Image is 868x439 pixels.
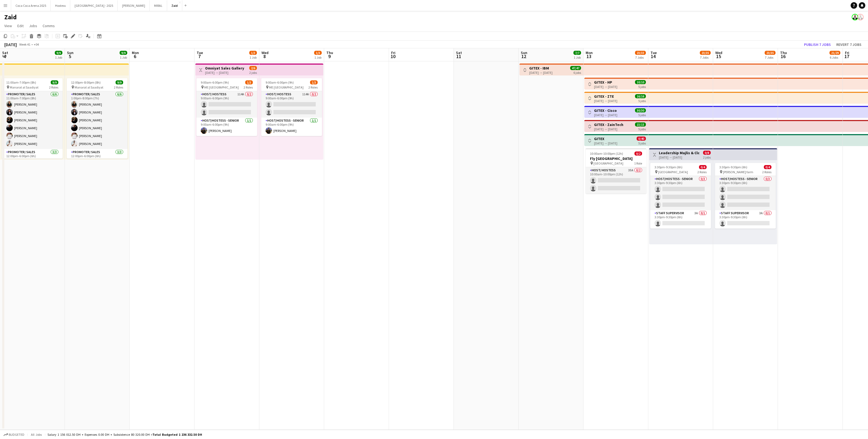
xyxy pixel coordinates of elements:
span: 2 Roles [762,170,771,174]
span: 2/6 [249,66,257,70]
span: 47/47 [570,66,581,70]
span: 23/33 [635,51,646,55]
span: 11:00am-7:00pm (8h) [6,80,36,84]
h3: GITEX [594,136,617,141]
span: 23/35 [765,51,776,55]
button: [PERSON_NAME] [118,0,150,11]
h3: Leadership Majlis & Closing Dinner [659,150,699,155]
div: 3:30pm-9:30pm (6h)0/4 [GEOGRAPHIC_DATA]2 RolesHost/Hostess - Senior0/33:30pm-9:30pm (6h) Staff Su... [650,163,711,229]
app-job-card: 12:00pm-8:00pm (8h)9/9 Manarat al Saadiyat2 RolesPromoter/ Sales6/61:00pm-8:00pm (7h)[PERSON_NAME... [67,78,127,159]
span: 1/3 [245,80,253,84]
span: 10/10 [635,80,646,84]
span: [GEOGRAPHIC_DATA] [593,161,623,165]
span: 1/3 [310,80,318,84]
div: 6 jobs [573,70,581,75]
span: Week 41 [18,42,31,46]
button: Zaid [167,0,182,11]
span: 9:00am-6:00pm (9h) [266,80,294,84]
span: 2 Roles [244,85,253,89]
span: 8 [261,53,269,59]
h3: GITEX - ZainTech [594,122,623,127]
span: Sat [456,50,462,55]
div: 2 jobs [249,70,257,75]
div: [DATE] → [DATE] [205,71,244,75]
div: +04 [34,42,39,46]
span: [PERSON_NAME] farm [723,170,753,174]
span: Edit [17,23,24,28]
h3: GITEX - IBM [529,66,553,71]
div: 1 Job [250,55,257,59]
app-card-role: Promoter/ Sales6/61:00pm-8:00pm (7h)[PERSON_NAME][PERSON_NAME][PERSON_NAME][PERSON_NAME][PERSON_N... [67,91,127,149]
span: [GEOGRAPHIC_DATA] [658,170,688,174]
app-card-role: Staff Supervisor3A0/13:30pm-9:30pm (6h) [715,210,776,229]
span: 9 [325,53,333,59]
button: Publish 7 jobs [802,41,833,48]
span: 21/29 [829,51,840,55]
span: 9/9 [120,51,127,55]
app-card-role: Promoter/ Sales6/611:00am-7:00pm (8h)[PERSON_NAME][PERSON_NAME][PERSON_NAME][PERSON_NAME][PERSON_... [2,91,63,149]
div: [DATE] → [DATE] [659,155,699,159]
div: 7 Jobs [700,55,710,59]
span: Manarat al Saadiyat [10,85,39,89]
button: Hostess [51,0,70,11]
span: Thu [780,50,787,55]
div: 1 Job [574,55,581,59]
button: [GEOGRAPHIC_DATA] - 2025 [70,0,118,11]
span: Sun [67,50,74,55]
app-card-role: Promoter/ Sales3/312:00pm-6:00pm (6h) [2,149,63,183]
h3: GITEX - Cisco [594,108,617,113]
span: 12 [520,53,527,59]
app-job-card: 9:00am-6:00pm (9h)1/3 ME [GEOGRAPHIC_DATA]2 RolesHost/ Hostess114A0/29:00am-6:00pm (9h) Host/Host... [261,78,322,136]
button: Budgeted [3,432,25,438]
app-user-avatar: Zaid Rahmoun [852,14,858,20]
div: 5 jobs [638,127,646,131]
span: Tue [650,50,657,55]
div: 7 Jobs [765,55,775,59]
a: Edit [15,22,26,29]
span: Mon [132,50,139,55]
span: 23/35 [700,51,711,55]
app-card-role: Host/ Hostess35A0/210:00am-10:00pm (12h) [586,167,646,194]
span: 9/9 [51,80,58,84]
span: 9:00am-6:00pm (9h) [201,80,229,84]
app-card-role: Host/Hostess - Senior1/19:00am-6:00pm (9h)[PERSON_NAME] [196,118,257,136]
span: ME [GEOGRAPHIC_DATA] [204,85,239,89]
app-card-role: Host/Hostess - Senior0/33:30pm-9:30pm (6h) [715,176,776,210]
span: Wed [261,50,269,55]
app-card-role: Staff Supervisor3A0/13:30pm-9:30pm (6h) [650,210,711,229]
span: 1 Role [634,161,642,165]
span: Wed [715,50,722,55]
app-card-role: Host/ Hostess114A0/29:00am-6:00pm (9h) [196,91,257,118]
span: 10 [390,53,395,59]
span: 17 [844,53,849,59]
span: 2 Roles [308,85,318,89]
span: Mon [586,50,593,55]
span: 1/3 [314,51,322,55]
div: 5 jobs [638,98,646,103]
div: 1 Job [314,55,321,59]
span: 0/40 [637,137,646,141]
span: Budgeted [9,433,24,437]
span: 9/9 [55,51,62,55]
span: Comms [43,23,55,28]
span: 1/3 [249,51,257,55]
h3: Fly [GEOGRAPHIC_DATA] [586,156,646,161]
span: 2 Roles [114,85,123,89]
span: 7/7 [573,51,581,55]
span: 0/4 [764,165,771,169]
div: [DATE] → [DATE] [594,113,617,117]
span: 3:30pm-9:30pm (6h) [719,165,747,169]
a: Jobs [27,22,39,29]
span: ME [GEOGRAPHIC_DATA] [269,85,304,89]
div: 5 jobs [638,112,646,117]
app-card-role: Promoter/ Sales3/312:00pm-6:00pm (6h) [67,149,127,183]
span: Fri [845,50,849,55]
span: 2 Roles [697,170,707,174]
button: Revert 7 jobs [834,41,864,48]
app-card-role: Host/ Hostess114A0/29:00am-6:00pm (9h) [261,91,322,118]
div: Salary 1 156 012.50 DH + Expenses 0.00 DH + Subsistence 80 320.00 DH = [47,432,202,437]
span: 30/30 [635,108,646,112]
span: 3:30pm-9:30pm (6h) [655,165,682,169]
